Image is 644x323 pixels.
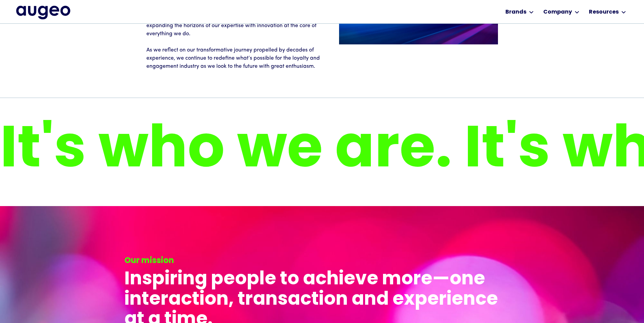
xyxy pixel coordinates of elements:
[543,8,572,16] div: Company
[505,8,526,16] div: Brands
[16,6,70,19] a: home
[124,255,520,267] div: Our mission
[16,6,70,19] img: Augeo's full logo in midnight blue.
[589,8,619,16] div: Resources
